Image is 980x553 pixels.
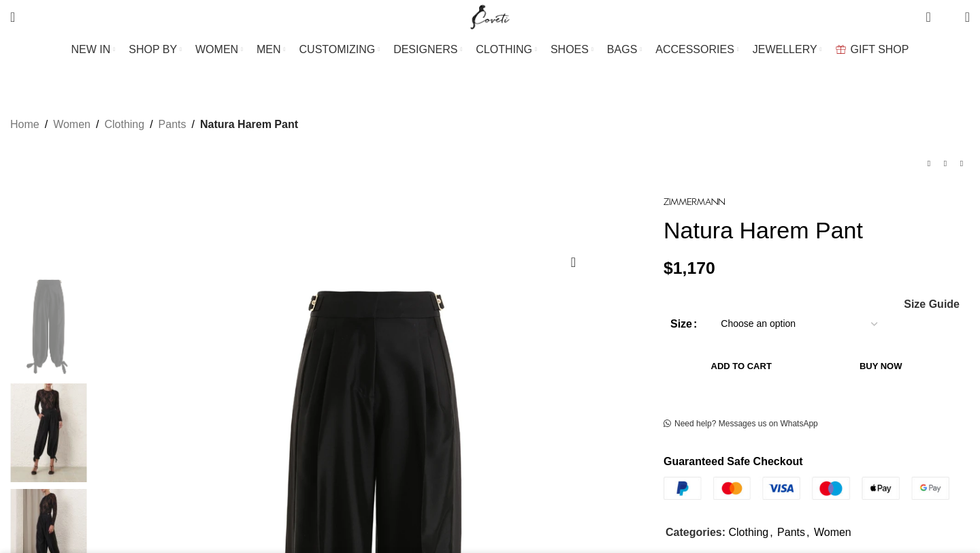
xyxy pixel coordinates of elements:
[770,524,772,541] span: ,
[670,315,697,333] label: Size
[257,36,285,63] a: MEN
[927,7,937,17] span: 0
[607,43,637,56] span: BAGS
[655,43,734,56] span: ACCESSORIES
[921,155,937,172] a: Previous product
[664,198,725,206] img: Zimmermann
[10,116,39,133] a: Home
[836,36,909,63] a: GIFT SHOP
[664,456,803,467] strong: Guaranteed Safe Checkout
[607,36,642,63] a: BAGS
[7,277,90,377] img: Zimmermann dress
[941,3,955,31] div: My Wishlist
[476,36,537,63] a: CLOTHING
[728,526,768,538] a: Clothing
[655,36,739,63] a: ACCESSORIES
[670,352,812,381] button: Add to cart
[53,116,91,133] a: Women
[664,419,818,430] a: Need help? Messages us on WhatsApp
[551,36,593,63] a: SHOES
[944,14,954,24] span: 0
[953,155,970,172] a: Next product
[299,43,376,56] span: CUSTOMIZING
[393,43,457,56] span: DESIGNERS
[71,36,116,63] a: NEW IN
[753,36,822,63] a: JEWELLERY
[129,36,182,63] a: SHOP BY
[819,352,943,381] button: Buy now
[3,36,977,63] div: Main navigation
[129,43,177,56] span: SHOP BY
[806,524,809,541] span: ,
[777,526,805,538] a: Pants
[836,45,846,54] img: GiftBag
[195,36,243,63] a: WOMEN
[200,116,298,133] span: Natura Harem Pant
[195,43,238,56] span: WOMEN
[159,116,186,133] a: Pants
[3,3,22,31] a: Search
[104,116,144,133] a: Clothing
[664,217,970,244] h1: Natura Harem Pant
[664,477,949,500] img: guaranteed-safe-checkout-bordered.j
[664,259,673,277] span: $
[393,36,462,63] a: DESIGNERS
[299,36,380,63] a: CUSTOMIZING
[814,526,851,538] a: Women
[666,526,725,538] span: Categories:
[476,43,532,56] span: CLOTHING
[664,259,715,277] bdi: 1,170
[551,43,589,56] span: SHOES
[919,3,937,31] a: 0
[257,43,281,56] span: MEN
[71,43,111,56] span: NEW IN
[468,10,513,22] a: Site logo
[904,299,960,310] span: Size Guide
[753,43,817,56] span: JEWELLERY
[10,116,298,133] nav: Breadcrumb
[851,43,909,56] span: GIFT SHOP
[903,299,960,310] a: Size Guide
[7,383,90,483] img: Zimmermann dresses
